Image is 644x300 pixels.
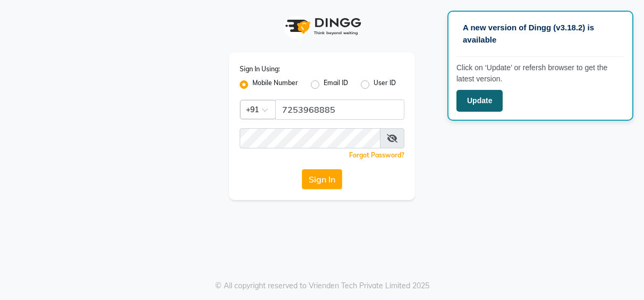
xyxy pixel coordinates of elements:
a: Forgot Password? [349,151,404,159]
input: Username [275,99,404,120]
input: Username [240,128,380,148]
button: Sign In [302,169,342,189]
label: Sign In Using: [240,64,280,74]
button: Update [456,90,503,112]
label: Mobile Number [252,78,298,91]
p: A new version of Dingg (v3.18.2) is available [463,22,618,46]
label: User ID [374,78,396,91]
img: logo1.svg [279,11,365,42]
label: Email ID [324,78,348,91]
p: Click on ‘Update’ or refersh browser to get the latest version. [456,62,624,85]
